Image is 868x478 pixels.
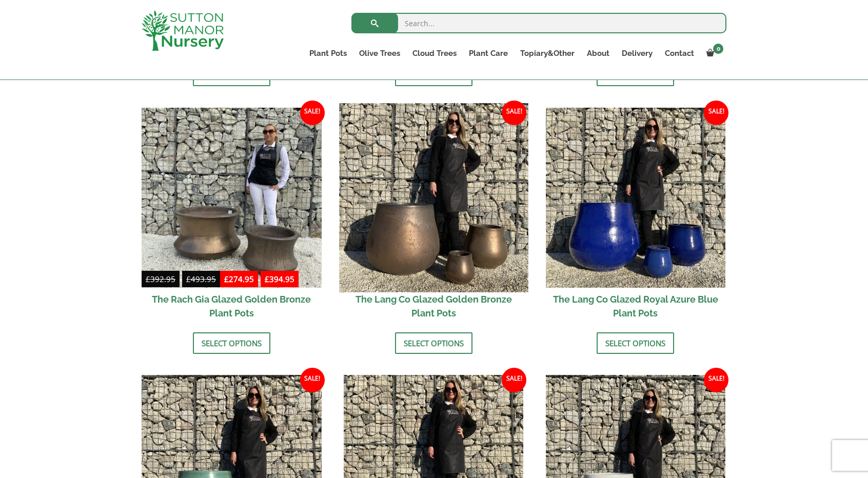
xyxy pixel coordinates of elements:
[514,46,581,61] a: Topiary&Other
[300,368,325,392] span: Sale!
[224,274,229,284] span: £
[616,46,659,61] a: Delivery
[463,46,514,61] a: Plant Care
[265,274,269,284] span: £
[339,103,528,292] img: The Lang Co Glazed Golden Bronze Plant Pots
[142,273,220,288] del: -
[502,368,526,392] span: Sale!
[597,332,674,354] a: Select options for “The Lang Co Glazed Royal Azure Blue Plant Pots”
[704,368,728,392] span: Sale!
[193,332,270,354] a: Select options for “The Rach Gia Glazed Golden Bronze Plant Pots”
[224,274,254,284] bdi: 274.95
[546,108,726,288] img: The Lang Co Glazed Royal Azure Blue Plant Pots
[186,274,216,284] bdi: 493.95
[406,46,463,61] a: Cloud Trees
[659,46,700,61] a: Contact
[220,273,299,288] ins: -
[395,332,472,354] a: Select options for “The Lang Co Glazed Golden Bronze Plant Pots”
[344,288,524,325] h2: The Lang Co Glazed Golden Bronze Plant Pots
[303,46,353,61] a: Plant Pots
[300,101,325,125] span: Sale!
[142,108,322,325] a: Sale! £392.95-£493.95 £274.95-£394.95 The Rach Gia Glazed Golden Bronze Plant Pots
[186,274,191,284] span: £
[142,108,322,288] img: The Rach Gia Glazed Golden Bronze Plant Pots
[142,10,224,51] img: logo
[546,288,726,325] h2: The Lang Co Glazed Royal Azure Blue Plant Pots
[502,101,526,125] span: Sale!
[546,108,726,325] a: Sale! The Lang Co Glazed Royal Azure Blue Plant Pots
[142,288,322,325] h2: The Rach Gia Glazed Golden Bronze Plant Pots
[700,46,726,61] a: 0
[146,274,150,284] span: £
[146,274,175,284] bdi: 392.95
[581,46,616,61] a: About
[344,108,524,325] a: Sale! The Lang Co Glazed Golden Bronze Plant Pots
[704,101,728,125] span: Sale!
[353,46,406,61] a: Olive Trees
[351,13,726,33] input: Search...
[713,44,723,54] span: 0
[265,274,294,284] bdi: 394.95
